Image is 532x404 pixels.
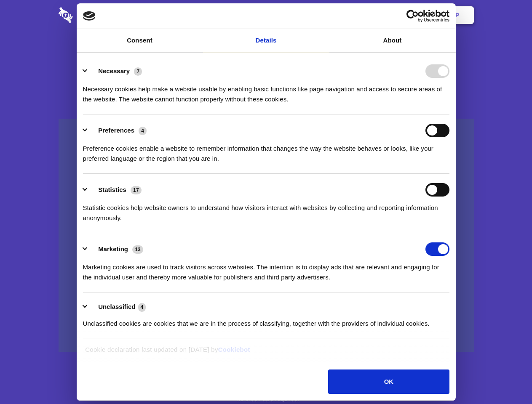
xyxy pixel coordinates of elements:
h1: Eliminate Slack Data Loss. [59,38,474,68]
div: Necessary cookies help make a website usable by enabling basic functions like page navigation and... [83,78,449,104]
button: Necessary (7) [83,64,147,78]
label: Necessary [98,67,130,74]
span: 17 [131,186,142,194]
a: About [329,29,456,52]
button: Unclassified (4) [83,302,151,312]
img: logo-wordmark-white-trans-d4663122ce5f474addd5e946df7df03e33cb6a1c49d2221995e7729f52c070b2.svg [59,7,131,23]
a: Cookiebot [218,346,250,353]
div: Preference cookies enable a website to remember information that changes the way the website beha... [83,137,449,164]
div: Cookie declaration last updated on [DATE] by [79,345,453,361]
img: logo [83,11,96,21]
button: Statistics (17) [83,183,147,197]
div: Unclassified cookies are cookies that we are in the process of classifying, together with the pro... [83,312,449,329]
a: Pricing [247,2,284,28]
span: 4 [139,127,147,135]
a: Consent [77,29,203,52]
div: Marketing cookies are used to track visitors across websites. The intention is to display ads tha... [83,256,449,282]
span: 4 [138,303,146,311]
label: Marketing [98,245,128,252]
button: Marketing (13) [83,242,149,256]
span: 7 [134,67,142,76]
a: Details [203,29,329,52]
h4: Auto-redaction of sensitive data, encrypted data sharing and self-destructing private chats. Shar... [59,77,474,104]
a: Wistia video thumbnail [59,119,474,352]
a: Usercentrics Cookiebot - opens in a new window [376,10,449,22]
a: Contact [342,2,380,28]
label: Preferences [98,127,134,134]
div: Statistic cookies help website owners to understand how visitors interact with websites by collec... [83,197,449,223]
button: Preferences (4) [83,124,152,137]
button: OK [328,369,449,394]
iframe: Drift Widget Chat Controller [490,362,522,394]
a: Login [382,2,419,28]
label: Statistics [98,186,126,193]
span: 13 [132,245,143,254]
